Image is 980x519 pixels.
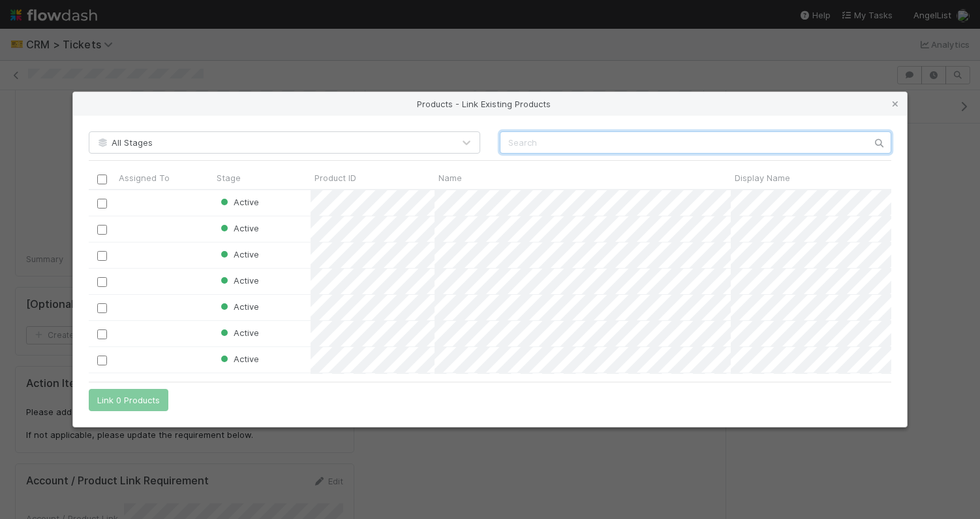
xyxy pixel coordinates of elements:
[97,175,107,184] input: Toggle All Rows Selected
[314,171,356,184] span: Product ID
[438,171,462,184] span: Name
[218,248,259,261] div: Active
[97,303,107,313] input: Toggle Row Selected
[97,251,107,261] input: Toggle Row Selected
[218,223,259,233] span: Active
[218,354,259,364] span: Active
[735,171,790,184] span: Display Name
[73,92,907,116] div: Products - Link Existing Products
[97,329,107,339] input: Toggle Row Selected
[218,327,259,338] span: Active
[500,131,891,154] input: Search
[218,300,259,313] div: Active
[218,195,259,209] div: Active
[218,301,259,312] span: Active
[97,225,107,235] input: Toggle Row Selected
[89,389,168,411] button: Link 0 Products
[119,171,170,184] span: Assigned To
[218,274,259,287] div: Active
[218,352,259,365] div: Active
[96,137,153,148] span: All Stages
[218,222,259,235] div: Active
[97,199,107,209] input: Toggle Row Selected
[218,326,259,339] div: Active
[218,275,259,286] span: Active
[217,171,241,184] span: Stage
[218,249,259,259] span: Active
[97,356,107,365] input: Toggle Row Selected
[97,277,107,287] input: Toggle Row Selected
[218,197,259,207] span: Active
